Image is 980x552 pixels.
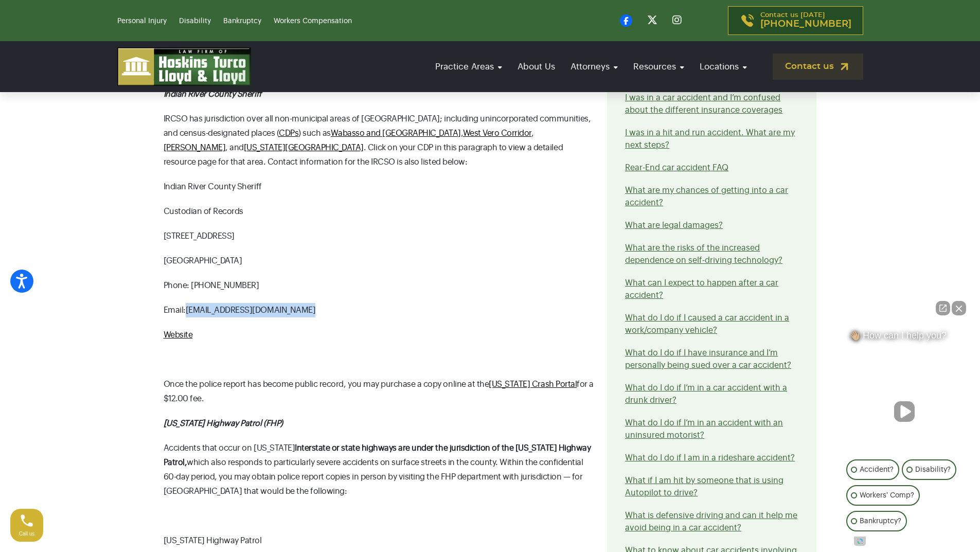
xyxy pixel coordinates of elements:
a: Personal Injury [117,17,167,25]
a: Resources [628,52,689,81]
a: Attorneys [565,52,623,81]
span: , [461,129,463,137]
span: IRCSO has jurisdiction over all non-municipal areas of [GEOGRAPHIC_DATA]; including unincorporate... [164,115,591,137]
a: Practice Areas [430,52,507,81]
p: Accident? [860,464,894,476]
b: [US_STATE] Highway Patrol, [164,444,591,467]
b: Interstate or state highways are under the jurisdiction of the [295,444,513,452]
a: Wabasso and [GEOGRAPHIC_DATA] [331,129,461,137]
a: I was in a hit and run accident. What are my next steps? [625,129,795,149]
strong: [US_STATE] Highway Patrol (FHP) [164,419,283,428]
a: I was in a car accident and I’m confused about the different insurance coverages [625,94,782,114]
a: Disability [179,17,211,25]
a: What do I do if I’m in an accident with an uninsured motorist? [625,419,783,439]
p: Bankruptcy? [860,515,901,527]
p: Disability? [915,464,951,476]
a: Contact us [773,54,863,80]
a: Bankruptcy [223,17,261,25]
a: What can I expect to happen after a car accident? [625,279,778,299]
a: What do I do if I’m in a car accident with a drunk driver? [625,384,787,404]
span: [STREET_ADDRESS] [164,232,235,240]
a: What do I do if I caused a car accident in a work/company vehicle? [625,314,789,334]
a: Open direct chat [936,301,950,315]
a: About Us [512,52,560,81]
span: , , and . Click on your CDP in this paragraph to view a detailed resource page for that area. Con... [164,129,563,166]
a: What are legal damages? [625,221,723,229]
a: What are the risks of the increased dependence on self-driving technology? [625,244,782,264]
span: [GEOGRAPHIC_DATA] [164,257,242,265]
a: What do I do if I am in a rideshare accident? [625,454,795,462]
span: Indian River County Sheriff [164,183,262,191]
a: Workers Compensation [274,17,352,25]
span: ) such as [298,129,331,137]
a: What if I am hit by someone that is using Autopilot to drive? [625,476,783,497]
span: Accidents that occur on [US_STATE] [164,444,295,452]
a: Rear-End car accident FAQ [625,164,728,172]
a: [US_STATE] Crash Portal [489,380,577,388]
a: CDPs [279,129,298,137]
span: Phone: [PHONE_NUMBER] [164,281,259,290]
button: Close Intaker Chat Widget [952,301,966,315]
a: [US_STATE][GEOGRAPHIC_DATA] [244,144,364,152]
a: West Vero Corridor [463,129,531,137]
span: [US_STATE] Highway Patrol [164,537,262,545]
span: for a $12.00 fee. [164,380,594,403]
strong: Indian River County Sheriff [164,90,262,98]
span: Call us [19,531,35,537]
span: Email: [EMAIL_ADDRESS][DOMAIN_NAME] [164,306,316,314]
a: Locations [694,52,752,81]
a: What are my chances of getting into a car accident? [625,186,788,207]
img: logo [117,47,251,86]
span: which also responds to particularly severe accidents on surface streets in the county. Within the... [164,458,583,495]
p: Workers' Comp? [860,489,914,502]
p: Contact us [DATE] [760,12,851,29]
span: Once the police report has become public record, you may purchase a copy online at the [164,380,489,388]
a: [PERSON_NAME] [164,144,226,152]
span: Custodian of Records [164,207,243,216]
a: Open intaker chat [854,537,866,546]
a: Contact us [DATE][PHONE_NUMBER] [728,6,863,35]
a: What do I do if I have insurance and I’m personally being sued over a car accident? [625,349,791,369]
a: What is defensive driving and can it help me avoid being in a car accident? [625,511,797,532]
button: Unmute video [894,401,915,422]
span: [PHONE_NUMBER] [760,19,851,29]
div: 👋🏼 How can I help you? [844,330,965,346]
a: Website [164,331,193,339]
